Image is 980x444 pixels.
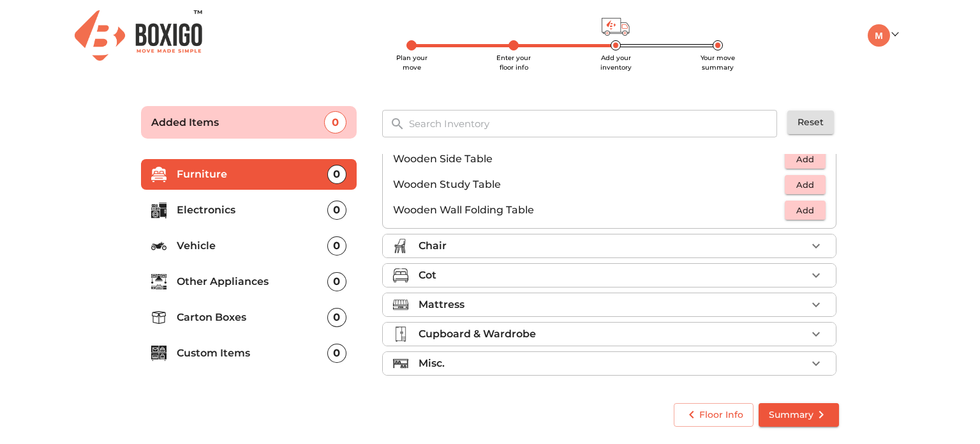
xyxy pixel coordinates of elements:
span: Add [791,203,819,218]
span: Add [791,152,819,167]
span: Add [791,178,819,192]
span: Your move summary [701,54,735,72]
img: cupboard_wardrobe [393,326,408,342]
span: Summary [769,407,829,423]
div: 0 [327,236,346,256]
p: Carton Boxes [177,310,327,325]
div: 0 [327,272,346,291]
div: 0 [327,344,346,363]
button: Add [785,149,826,169]
button: Add [785,175,826,195]
p: Chair [419,238,447,254]
p: Furniture [177,167,327,182]
div: 0 [324,111,346,134]
button: Reset [787,111,834,134]
p: Electronics [177,203,327,218]
img: cot [393,268,408,283]
p: Cupboard & Wardrobe [419,326,536,342]
p: Custom Items [177,346,327,361]
button: Summary [759,403,839,427]
button: Add [785,201,826,220]
span: Enter your floor info [496,54,531,72]
div: 0 [327,201,346,220]
span: Reset [798,114,824,130]
span: Plan your move [396,54,427,72]
p: Added Items [151,115,324,130]
span: Add your inventory [600,54,632,72]
input: Search Inventory [401,110,786,137]
img: chair [393,238,408,254]
div: 0 [327,308,346,327]
img: Boxigo [75,10,202,61]
p: Wooden Side Table [393,151,785,167]
p: Cot [419,268,436,283]
p: Mattress [419,297,464,312]
button: Floor Info [674,403,754,427]
p: Misc. [419,356,445,371]
span: Floor Info [684,407,743,423]
div: 0 [327,165,346,184]
p: Wooden Study Table [393,177,785,192]
p: Other Appliances [177,274,327,289]
p: Vehicle [177,238,327,254]
img: mattress [393,297,408,312]
p: Wooden Wall Folding Table [393,203,785,218]
img: misc [393,356,408,371]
